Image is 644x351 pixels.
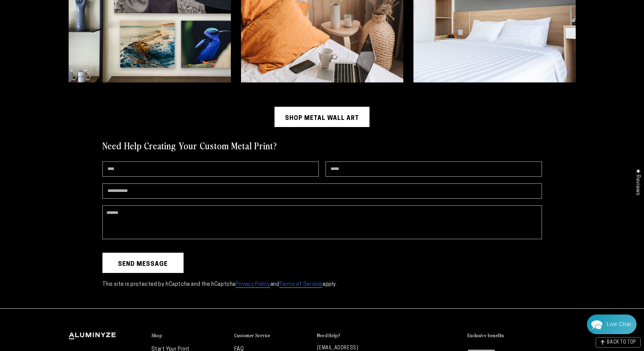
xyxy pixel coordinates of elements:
a: Privacy Policy [236,282,270,288]
p: This site is protected by hCaptcha and the hCaptcha and apply. [102,280,542,290]
a: Shop Metal Wall Art [275,107,369,127]
h2: Customer Service [234,332,271,339]
h2: Need Help Creating Your Custom Metal Print? [102,139,277,151]
div: Click to open Judge.me floating reviews tab [631,163,644,201]
a: Terms of Service [279,282,323,288]
h2: Exclusive benefits [468,332,504,339]
h2: Need Help? [317,332,340,339]
summary: Customer Service [234,332,310,339]
div: Contact Us Directly [606,315,631,334]
summary: Exclusive benefits [468,332,576,339]
summary: Shop [151,332,228,339]
button: Send message [102,253,184,273]
h2: Shop [151,332,163,339]
span: BACK TO TOP [607,340,636,345]
summary: Need Help? [317,332,393,339]
div: Chat widget toggle [587,315,637,334]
